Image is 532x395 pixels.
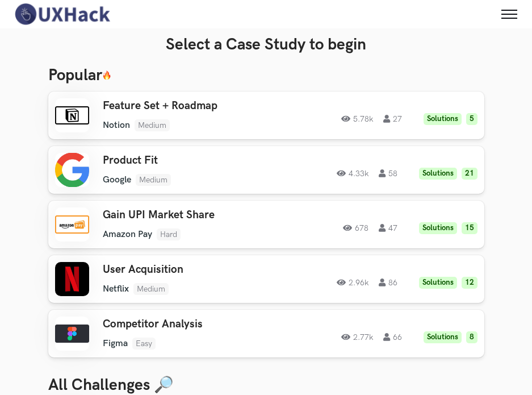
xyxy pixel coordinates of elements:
[341,115,373,123] span: 5.78k
[424,331,462,343] li: Solutions
[48,255,484,303] a: User AcquisitionNetflixMedium2.96k86Solutions12
[48,201,484,248] a: Gain UPI Market ShareAmazon PayHard67847Solutions15
[424,113,462,125] li: Solutions
[103,99,283,113] h3: Feature Set + Roadmap
[383,333,402,341] span: 66
[103,120,130,131] li: Notion
[48,35,484,55] h3: Select a Case Study to begin
[337,169,368,177] span: 4.33k
[379,169,397,177] span: 58
[462,277,477,289] li: 12
[419,168,457,180] li: Solutions
[103,229,152,240] li: Amazon Pay
[462,168,477,180] li: 21
[337,278,368,286] span: 2.96k
[383,115,402,123] span: 27
[466,331,477,343] li: 8
[48,310,484,357] a: Competitor AnalysisFigmaEasy2.77k66Solutions8
[135,119,170,131] li: Medium
[379,224,397,232] span: 47
[341,333,373,341] span: 2.77k
[133,283,169,295] li: Medium
[103,174,131,185] li: Google
[136,174,171,186] li: Medium
[48,376,484,395] h3: All Challenges 🔎
[419,277,457,289] li: Solutions
[11,2,112,26] img: UXHack-logo.png
[102,70,111,80] img: 🔥
[419,222,457,234] li: Solutions
[48,66,484,85] h3: Popular
[157,228,181,240] li: Hard
[103,338,128,349] li: Figma
[103,154,283,167] h3: Product Fit
[48,146,484,194] a: Product FitGoogleMedium4.33k58Solutions21
[462,222,477,234] li: 15
[103,318,283,331] h3: Competitor Analysis
[343,224,368,232] span: 678
[103,284,129,294] li: Netflix
[103,263,283,276] h3: User Acquisition
[132,338,156,350] li: Easy
[466,113,477,125] li: 5
[48,92,484,139] a: Feature Set + RoadmapNotionMedium5.78k27Solutions5
[498,3,521,26] button: Toggle menu
[379,278,397,286] span: 86
[103,209,283,222] h3: Gain UPI Market Share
